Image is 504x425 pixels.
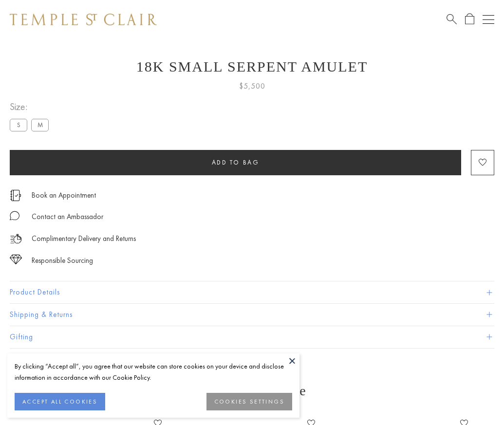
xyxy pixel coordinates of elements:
[15,361,292,383] div: By clicking “Accept all”, you agree that our website can store cookies on your device and disclos...
[32,190,96,201] a: Book an Appointment
[465,13,474,25] a: Open Shopping Bag
[483,14,494,25] button: Open navigation
[10,14,157,25] img: Temple St. Clair
[10,58,494,75] h1: 18K Small Serpent Amulet
[10,281,494,303] button: Product Details
[31,119,49,131] label: M
[10,211,19,221] img: MessageIcon-01_2.svg
[32,233,136,245] p: Complimentary Delivery and Returns
[10,150,461,175] button: Add to bag
[239,80,265,92] span: $5,500
[10,326,494,348] button: Gifting
[32,255,93,267] div: Responsible Sourcing
[15,393,105,410] button: ACCEPT ALL COOKIES
[212,158,260,166] span: Add to bag
[10,119,27,131] label: S
[447,13,457,25] a: Search
[206,393,292,410] button: COOKIES SETTINGS
[32,211,103,223] div: Contact an Ambassador
[10,190,21,201] img: icon_appointment.svg
[10,99,53,115] span: Size:
[10,304,494,326] button: Shipping & Returns
[10,255,22,264] img: icon_sourcing.svg
[10,233,22,245] img: icon_delivery.svg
